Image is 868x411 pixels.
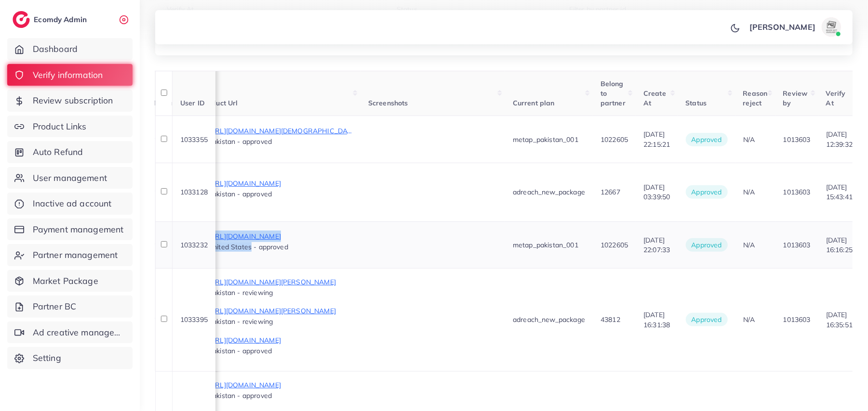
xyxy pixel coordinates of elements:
span: 12667 [601,188,620,196]
span: [DATE] 22:15:21 [643,130,670,148]
p: [URL][DOMAIN_NAME][PERSON_NAME] [208,305,353,317]
span: Pakistan - approved [208,190,272,198]
span: Current plan [513,99,555,107]
a: Review subscription [7,90,133,112]
span: 1013603 [783,135,811,144]
span: [DATE] 16:31:38 [643,310,670,329]
span: Market Package [33,275,98,287]
span: [DATE] 16:35:51 [826,310,853,329]
span: Review subscription [33,94,113,107]
a: Verify information [7,64,133,86]
a: Auto Refund [7,141,133,163]
span: Status [686,99,707,107]
span: metap_pakistan_001 [513,241,578,249]
a: Dashboard [7,38,133,60]
a: User management [7,167,133,189]
span: Pakistan - reviewing [208,317,273,326]
span: Reason reject [743,89,768,107]
p: [URL][DOMAIN_NAME][PERSON_NAME] [208,276,353,288]
span: Pakistan - approved [208,391,272,400]
span: User management [33,172,107,184]
p: [URL][DOMAIN_NAME][DEMOGRAPHIC_DATA] [208,125,353,137]
span: Belong to partner [601,79,626,108]
span: Verify information [33,69,103,81]
span: 43812 [601,315,620,324]
span: 1033355 [180,135,208,144]
span: 1033128 [180,188,208,196]
span: [DATE] 22:07:33 [643,236,670,254]
span: N/A [743,241,755,249]
span: 1013603 [783,188,811,196]
a: Inactive ad account [7,193,133,215]
span: User ID [180,99,205,107]
span: Setting [33,352,61,364]
a: Market Package [7,270,133,292]
span: approved [686,313,728,326]
span: Partner management [33,249,118,261]
span: Product Links [33,120,87,133]
span: United States - approved [208,243,288,251]
span: 1013603 [783,315,811,324]
a: Partner management [7,244,133,266]
span: [DATE] 16:16:25 [826,236,853,254]
p: [URL][DOMAIN_NAME] [208,379,353,391]
a: [PERSON_NAME]avatar [744,17,845,37]
span: N/A [743,188,755,196]
p: [URL][DOMAIN_NAME] [208,231,353,242]
a: Partner BC [7,295,133,318]
span: adreach_new_package [513,315,585,324]
a: logoEcomdy Admin [13,11,89,28]
span: N/A [743,315,755,324]
a: Payment management [7,218,133,241]
span: Inactive ad account [33,197,112,210]
span: 1022605 [601,135,628,144]
span: Create At [643,89,666,107]
span: approved [686,133,728,146]
a: Setting [7,347,133,369]
a: Ad creative management [7,321,133,344]
span: Ad creative management [33,326,125,339]
span: Screenshots [368,99,408,107]
span: Payment management [33,223,124,236]
span: N/A [743,135,755,144]
p: [PERSON_NAME] [749,21,815,33]
span: Dashboard [33,43,78,55]
span: metap_pakistan_001 [513,135,578,144]
span: Pakistan - reviewing [208,288,273,297]
span: [DATE] 03:39:50 [643,183,670,201]
span: adreach_new_package [513,188,585,196]
span: Pakistan - approved [208,347,272,355]
span: Pakistan - approved [208,137,272,146]
a: Product Links [7,116,133,138]
span: Review by [783,89,808,107]
span: approved [686,238,728,252]
span: [DATE] 15:43:41 [826,183,853,201]
span: 1022605 [601,241,628,249]
span: Auto Refund [33,146,83,158]
span: 1013603 [783,241,811,249]
span: Verify At [826,89,846,107]
span: 1033395 [180,315,208,324]
span: Partner BC [33,300,77,313]
span: 1033232 [180,241,208,249]
span: approved [686,185,728,199]
p: [URL][DOMAIN_NAME] [208,178,353,189]
img: logo [13,11,30,28]
span: [DATE] 12:39:32 [826,130,853,148]
p: [URL][DOMAIN_NAME] [208,334,353,346]
img: avatar [822,17,841,37]
h2: Ecomdy Admin [34,15,89,24]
